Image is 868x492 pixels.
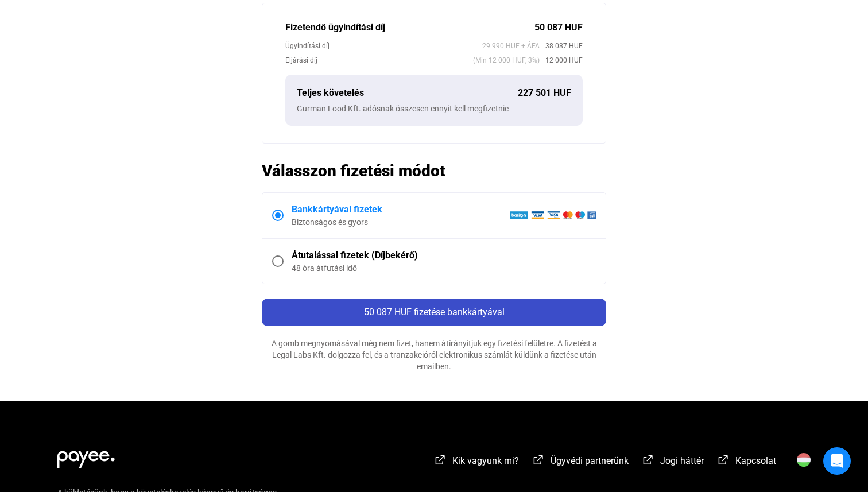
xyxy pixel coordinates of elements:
div: Open Intercom Messenger [823,447,851,475]
div: Bankkártyával fizetek [292,203,509,216]
a: external-link-whiteKapcsolat [716,457,776,468]
span: Jogi háttér [660,455,704,466]
span: Ügyvédi partnerünk [551,455,629,466]
button: 50 087 HUF fizetése bankkártyával [262,299,606,326]
div: Átutalással fizetek (Díjbekérő) [292,249,596,262]
div: 227 501 HUF [518,86,571,100]
span: (Min 12 000 HUF, 3%) [473,55,540,66]
div: Teljes követelés [297,86,518,100]
span: Kapcsolat [735,455,776,466]
div: Gurman Food Kft. adósnak összesen ennyit kell megfizetnie [297,103,571,114]
img: external-link-white [716,454,730,466]
div: Fizetendő ügyindítási díj [285,21,534,34]
img: HU.svg [797,453,811,467]
span: 12 000 HUF [540,55,583,66]
span: 38 087 HUF [540,40,583,52]
div: 50 087 HUF [534,21,583,34]
span: 29 990 HUF + ÁFA [482,40,540,52]
div: Biztonságos és gyors [292,216,509,228]
img: external-link-white [433,454,447,466]
a: external-link-whiteKik vagyunk mi? [433,457,519,468]
div: 48 óra átfutási idő [292,262,596,274]
img: barion [509,211,596,220]
div: Ügyindítási díj [285,40,482,52]
span: Kik vagyunk mi? [452,455,519,466]
img: external-link-white [532,454,545,466]
img: external-link-white [641,454,655,466]
a: external-link-whiteJogi háttér [641,457,704,468]
div: Eljárási díj [285,55,473,66]
div: A gomb megnyomásával még nem fizet, hanem átírányítjuk egy fizetési felületre. A fizetést a Legal... [262,338,606,372]
img: white-payee-white-dot.svg [57,444,115,468]
h2: Válasszon fizetési módot [262,161,606,181]
span: 50 087 HUF fizetése bankkártyával [364,307,505,317]
a: external-link-whiteÜgyvédi partnerünk [532,457,629,468]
